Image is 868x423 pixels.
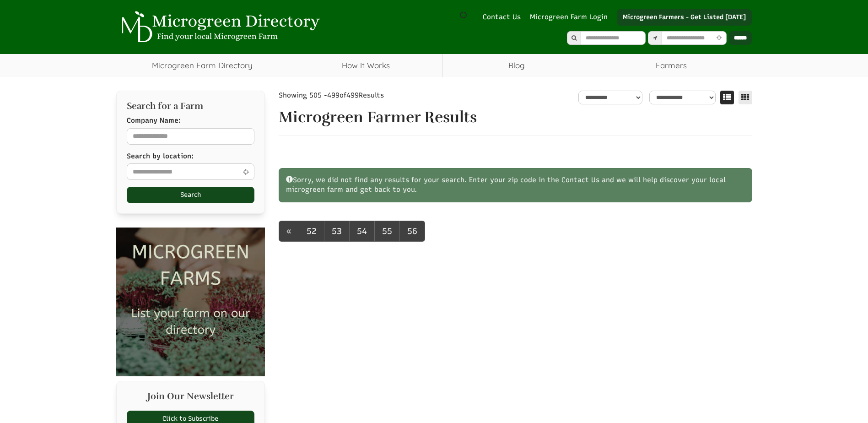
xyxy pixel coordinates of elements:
a: 54 [349,221,375,242]
a: Microgreen Farmers - Get Listed [DATE] [617,9,752,26]
a: 55 [374,221,400,242]
select: overall_rating_filter-1 [578,91,642,104]
a: Microgreen Farm Login [530,12,612,22]
a: How It Works [289,54,442,77]
span: « [286,226,291,236]
h2: Search for a Farm [127,101,254,111]
a: Microgreen Farm Directory [116,54,289,77]
img: Microgreen Farms list your microgreen farm today [116,228,265,376]
h1: Microgreen Farmer Results [279,109,752,126]
a: 53 [324,221,350,242]
span: Farmers [590,54,752,77]
a: prev [279,221,299,242]
a: 52 [299,221,324,242]
span: 499 [346,91,359,99]
div: Showing 505 - of Results [279,91,437,100]
h2: Join Our Newsletter [127,391,254,406]
button: Search [127,187,254,203]
select: sortbox-1 [649,91,716,104]
label: Company Name: [127,116,181,125]
a: Contact Us [478,12,525,22]
a: Blog [443,54,590,77]
a: 56 [399,221,425,242]
img: Microgreen Directory [116,11,322,43]
label: Search by location: [127,152,194,161]
div: Sorry, we did not find any results for your search. Enter your zip code in the Contact Us and we ... [279,168,752,202]
span: 499 [327,91,340,99]
i: Use Current Location [714,35,724,41]
i: Use Current Location [241,168,251,175]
